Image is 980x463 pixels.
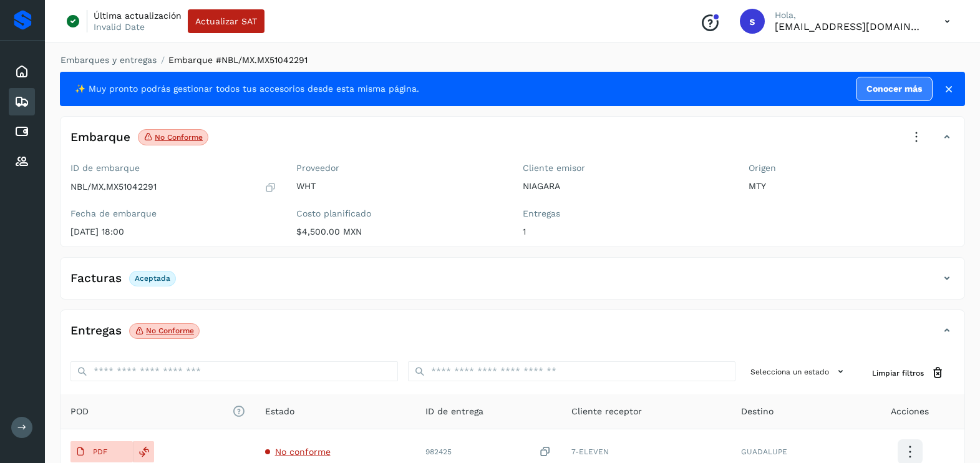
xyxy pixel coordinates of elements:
p: WHT [296,181,502,192]
div: Inicio [9,58,35,85]
span: Estado [265,405,294,418]
div: FacturasAceptada [61,268,964,299]
div: EntregasNo conforme [61,320,964,351]
span: Cliente receptor [571,405,642,418]
p: MTY [749,181,954,192]
span: Destino [741,405,774,418]
span: Acciones [891,405,929,418]
p: [DATE] 18:00 [70,227,276,237]
label: Fecha de embarque [70,208,276,219]
label: Costo planificado [296,208,502,219]
p: 1 [523,227,729,237]
span: Actualizar SAT [195,17,257,26]
span: ✨ Muy pronto podrás gestionar todos tus accesorios desde esta misma página. [75,82,419,95]
span: POD [70,405,245,418]
label: ID de embarque [70,163,276,173]
p: $4,500.00 MXN [296,227,502,237]
p: NBL/MX.MX51042291 [70,182,157,192]
label: Origen [749,163,954,173]
span: No conforme [275,447,331,457]
p: Invalid Date [94,21,145,32]
label: Cliente emisor [523,163,729,173]
div: Embarques [9,88,35,115]
span: Limpiar filtros [872,368,924,379]
p: Aceptada [135,274,170,283]
span: Embarque #NBL/MX.MX51042291 [168,55,308,65]
p: smedina@niagarawater.com [775,21,924,32]
p: NIAGARA [523,181,729,192]
h4: Embarque [70,130,130,145]
p: Última actualización [94,10,182,21]
a: Embarques y entregas [61,55,157,65]
label: Proveedor [296,163,502,173]
button: PDF [70,441,133,462]
button: Selecciona un estado [745,361,852,382]
p: Hola, [775,10,924,21]
div: Cuentas por pagar [9,118,35,145]
h4: Facturas [70,271,122,286]
p: No conforme [155,133,203,142]
div: Proveedores [9,148,35,175]
p: PDF [93,447,107,456]
a: Conocer más [856,77,933,101]
div: EmbarqueNo conforme [61,127,964,158]
div: 982425 [425,446,552,459]
h4: Entregas [70,324,122,338]
button: Actualizar SAT [188,9,264,33]
div: Reemplazar POD [133,441,154,462]
nav: breadcrumb [60,54,965,67]
button: Limpiar filtros [862,361,954,384]
span: ID de entrega [425,405,483,418]
label: Entregas [523,208,729,219]
p: No conforme [146,326,194,335]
